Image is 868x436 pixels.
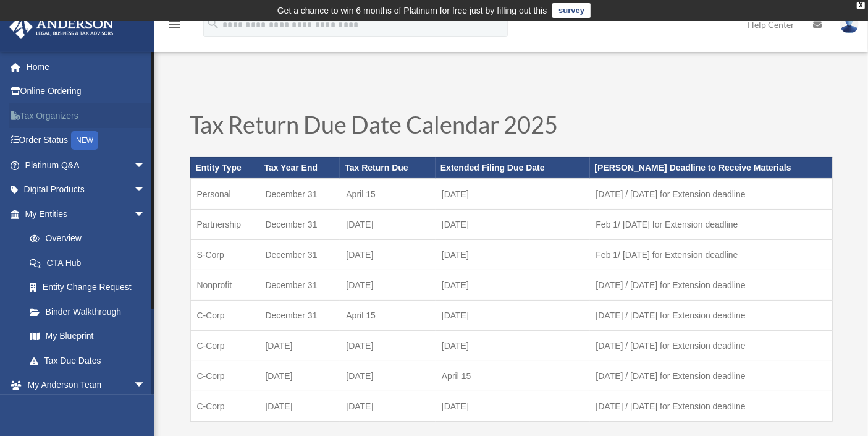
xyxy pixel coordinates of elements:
[133,153,158,178] span: arrow_drop_down
[190,113,833,142] h1: Tax Return Due Date Calendar 2025
[259,270,340,300] td: December 31
[590,361,832,391] td: [DATE] / [DATE] for Extension deadline
[590,391,832,422] td: [DATE] / [DATE] for Extension deadline
[436,361,590,391] td: April 15
[167,17,182,32] i: menu
[590,179,832,210] td: [DATE] / [DATE] for Extension deadline
[259,179,340,210] td: December 31
[590,330,832,361] td: [DATE] / [DATE] for Extension deadline
[590,209,832,239] td: Feb 1/ [DATE] for Extension deadline
[9,103,164,128] a: Tax Organizers
[340,330,436,361] td: [DATE]
[840,15,859,33] img: User Pic
[9,54,164,79] a: Home
[17,226,164,251] a: Overview
[259,361,340,391] td: [DATE]
[190,391,259,422] td: C-Corp
[340,239,436,270] td: [DATE]
[17,324,164,349] a: My Blueprint
[590,270,832,300] td: [DATE] / [DATE] for Extension deadline
[590,300,832,330] td: [DATE] / [DATE] for Extension deadline
[190,209,259,239] td: Partnership
[133,373,158,398] span: arrow_drop_down
[340,361,436,391] td: [DATE]
[133,202,158,227] span: arrow_drop_down
[259,157,340,178] th: Tax Year End
[9,373,164,398] a: My Anderson Teamarrow_drop_down
[340,270,436,300] td: [DATE]
[857,2,865,9] div: close
[17,250,164,275] a: CTA Hub
[340,157,436,178] th: Tax Return Due
[9,79,164,104] a: Online Ordering
[9,128,164,153] a: Order StatusNEW
[436,270,590,300] td: [DATE]
[71,131,98,150] div: NEW
[340,300,436,330] td: April 15
[17,348,158,373] a: Tax Due Dates
[9,202,164,226] a: My Entitiesarrow_drop_down
[190,239,259,270] td: S-Corp
[340,209,436,239] td: [DATE]
[6,15,117,39] img: Anderson Advisors Platinum Portal
[259,391,340,422] td: [DATE]
[133,177,158,203] span: arrow_drop_down
[552,3,591,18] a: survey
[17,275,164,300] a: Entity Change Request
[436,157,590,178] th: Extended Filing Due Date
[436,330,590,361] td: [DATE]
[17,299,164,324] a: Binder Walkthrough
[436,391,590,422] td: [DATE]
[436,300,590,330] td: [DATE]
[190,179,259,210] td: Personal
[190,300,259,330] td: C-Corp
[190,330,259,361] td: C-Corp
[259,330,340,361] td: [DATE]
[436,209,590,239] td: [DATE]
[9,177,164,202] a: Digital Productsarrow_drop_down
[259,300,340,330] td: December 31
[436,179,590,210] td: [DATE]
[190,361,259,391] td: C-Corp
[206,17,220,30] i: search
[590,157,832,178] th: [PERSON_NAME] Deadline to Receive Materials
[9,153,164,177] a: Platinum Q&Aarrow_drop_down
[259,209,340,239] td: December 31
[436,239,590,270] td: [DATE]
[167,22,182,32] a: menu
[590,239,832,270] td: Feb 1/ [DATE] for Extension deadline
[340,179,436,210] td: April 15
[340,391,436,422] td: [DATE]
[190,270,259,300] td: Nonprofit
[277,3,547,18] div: Get a chance to win 6 months of Platinum for free just by filling out this
[259,239,340,270] td: December 31
[190,157,259,178] th: Entity Type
